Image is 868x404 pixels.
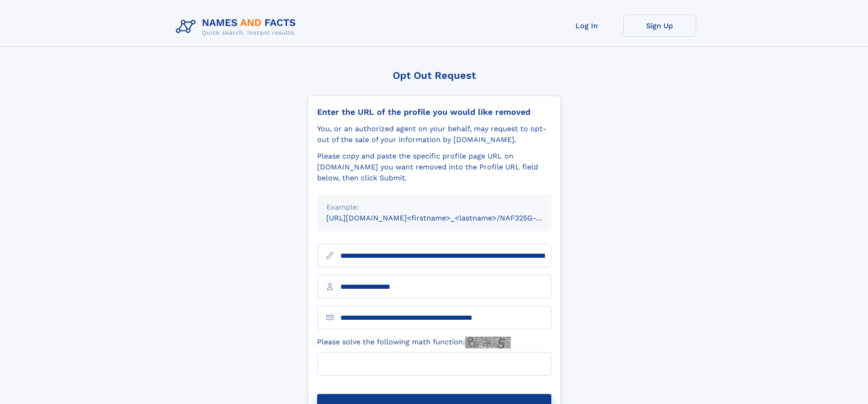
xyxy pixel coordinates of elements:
[317,107,551,117] div: Enter the URL of the profile you would like removed
[317,337,511,348] label: Please solve the following math function:
[623,15,696,37] a: Sign Up
[326,214,569,222] small: [URL][DOMAIN_NAME]<firstname>_<lastname>/NAF325G-xxxxxxxx
[317,151,551,184] div: Please copy and paste the specific profile page URL on [DOMAIN_NAME] you want removed into the Pr...
[326,202,542,213] div: Example:
[172,15,303,39] img: Logo Names and Facts
[308,70,561,81] div: Opt Out Request
[317,123,551,145] div: You, or an authorized agent on your behalf, may request to opt-out of the sale of your informatio...
[550,15,623,37] a: Log In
